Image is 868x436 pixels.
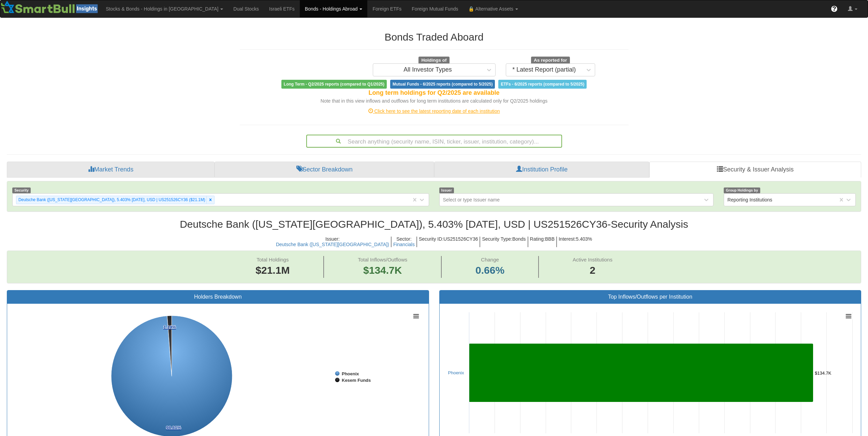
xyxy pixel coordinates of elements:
[528,237,557,247] h5: Rating : BBB
[445,294,856,300] h3: Top Inflows/Outflows per Institution
[393,242,415,247] button: Financials
[256,257,289,262] span: Total Holdings
[281,80,387,89] span: Long Term - Q2/2025 reports (compared to Q1/2025)
[235,108,634,115] div: Click here to see the latest reporting date of each institution
[342,378,371,383] tspan: Kesem Funds
[443,196,500,203] div: Select or type Issuer name
[240,97,629,104] div: Note that in this view inflows and outflows for long term institutions are calculated only for Q2...
[12,294,424,300] h3: Holders Breakdown
[573,257,613,262] span: Active Institutions
[16,196,206,204] div: Deutsche Bank ([US_STATE][GEOGRAPHIC_DATA]), 5.403% [DATE], USD | US251526CY36 ($21.1M)
[531,57,570,64] span: As reported for
[434,162,649,178] a: Institution Profile
[390,80,495,89] span: Mutual Funds - 6/2025 reports (compared to 5/2025)
[727,196,773,203] div: Reporting Institutions
[367,0,407,17] a: Foreign ETFs
[358,257,407,262] span: Total Inflows/Outflows
[0,0,101,14] img: Smartbull
[363,265,402,276] span: $134.7K
[307,135,561,147] div: Search anything (security name, ISIN, ticker, issuer, institution, category)...
[724,187,760,193] span: Group Holdings by
[649,162,861,178] a: Security & Issuer Analysis
[475,263,504,278] span: 0.66%
[240,89,629,97] div: Long term holdings for Q2/2025 are available
[512,66,576,73] div: * Latest Report (partial)
[833,5,836,12] span: ?
[342,371,359,376] tspan: Phoenix
[12,187,31,193] span: Security
[264,0,300,17] a: Israeli ETFs
[403,66,452,73] div: All Investor Types
[417,237,481,247] h5: Security ID : US251526CY36
[407,0,463,17] a: Foreign Mutual Funds
[439,187,454,193] span: Issuer
[826,0,843,17] a: ?
[276,242,389,247] button: Deutsche Bank ([US_STATE][GEOGRAPHIC_DATA])
[7,219,861,230] h2: Deutsche Bank ([US_STATE][GEOGRAPHIC_DATA]), 5.403% [DATE], USD | US251526CY36 - Security Analysis
[573,263,613,278] span: 2
[215,162,434,178] a: Sector Breakdown
[557,237,594,247] h5: Interest : 5.403%
[481,257,499,262] span: Change
[480,237,528,247] h5: Security Type : Bonds
[7,162,215,178] a: Market Trends
[166,425,181,430] tspan: 98.81%
[163,325,176,330] tspan: 1.19%
[815,371,832,376] tspan: $134.7K
[240,31,629,43] h2: Bonds Traded Aboard
[463,0,523,17] a: 🔒 Alternative Assets
[392,237,417,247] h5: Sector :
[255,265,290,276] span: $21.1M
[274,237,392,247] h5: Issuer :
[300,0,368,17] a: Bonds - Holdings Abroad
[498,80,587,89] span: ETFs - 6/2025 reports (compared to 5/2025)
[101,0,228,17] a: Stocks & Bonds - Holdings in [GEOGRAPHIC_DATA]
[228,0,264,17] a: Dual Stocks
[418,57,449,64] span: Holdings of
[448,370,464,375] a: Phoenix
